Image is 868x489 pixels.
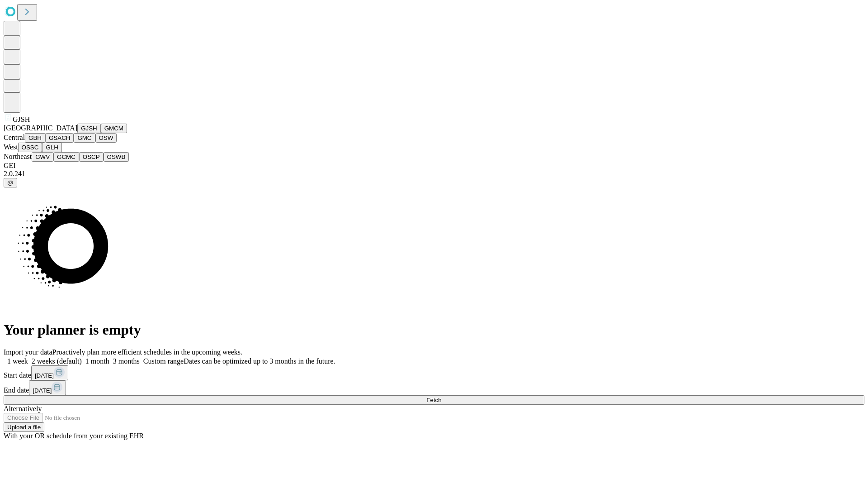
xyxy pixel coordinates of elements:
[35,372,54,379] span: [DATE]
[74,133,95,143] button: GMC
[29,380,66,395] button: [DATE]
[101,124,127,133] button: GMCM
[4,405,42,412] span: Alternatively
[33,387,52,394] span: [DATE]
[4,380,864,395] div: End date
[32,357,82,365] span: 2 weeks (default)
[184,357,335,365] span: Dates can be optimized up to 3 months in the future.
[4,432,144,440] span: With your OR schedule from your existing EHR
[113,357,140,365] span: 3 months
[18,143,42,152] button: OSSC
[79,152,104,162] button: OSCP
[13,115,30,123] span: GJSH
[95,133,117,143] button: OSW
[31,365,68,380] button: [DATE]
[4,143,18,151] span: West
[7,357,28,365] span: 1 week
[52,348,242,356] span: Proactively plan more efficient schedules in the upcoming weeks.
[45,133,74,143] button: GSACH
[426,397,441,403] span: Fetch
[32,152,53,162] button: GWV
[4,321,864,338] h1: Your planner is empty
[4,162,864,170] div: GEI
[4,178,17,187] button: @
[25,133,45,143] button: GBH
[4,395,864,405] button: Fetch
[42,143,61,152] button: GLH
[4,153,32,160] span: Northeast
[7,179,14,186] span: @
[4,348,52,356] span: Import your data
[4,170,864,178] div: 2.0.241
[85,357,109,365] span: 1 month
[104,152,129,162] button: GSWB
[4,365,864,380] div: Start date
[4,422,44,432] button: Upload a file
[4,134,25,141] span: Central
[53,152,79,162] button: GCMC
[77,124,101,133] button: GJSH
[143,357,184,365] span: Custom range
[4,124,77,132] span: [GEOGRAPHIC_DATA]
